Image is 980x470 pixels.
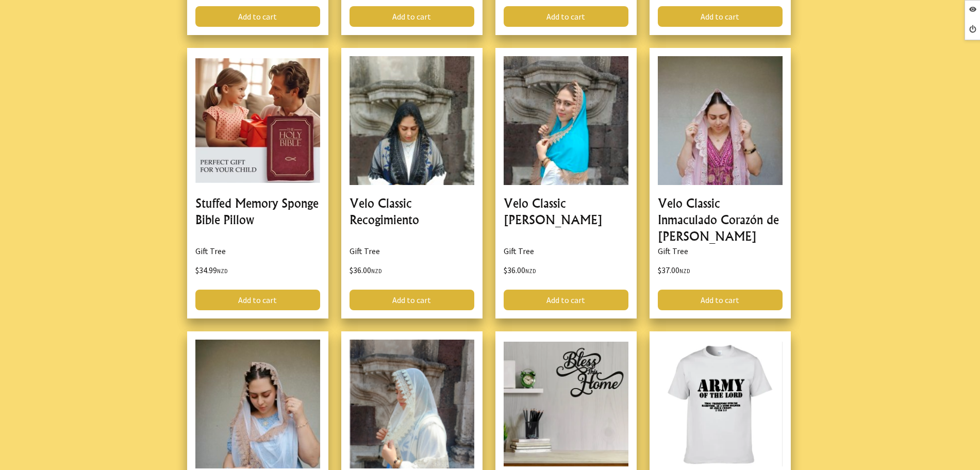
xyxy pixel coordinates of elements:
[195,6,320,27] a: Add to cart
[504,290,628,310] a: Add to cart
[350,6,474,27] a: Add to cart
[504,6,628,27] a: Add to cart
[658,6,783,27] a: Add to cart
[350,290,474,310] a: Add to cart
[195,290,320,310] a: Add to cart
[658,290,783,310] a: Add to cart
